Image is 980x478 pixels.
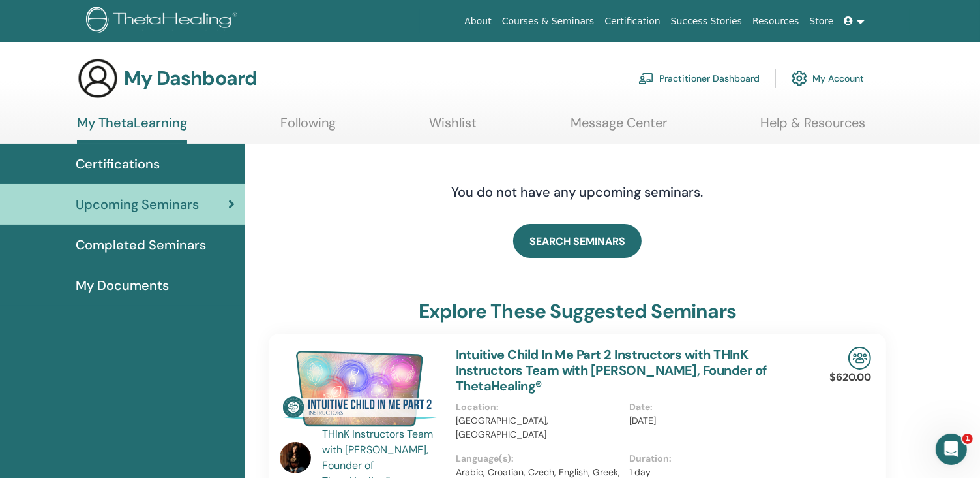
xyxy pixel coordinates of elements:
a: Practitioner Dashboard [638,64,760,93]
img: chalkboard-teacher.svg [638,72,654,84]
img: default.jpg [280,442,311,473]
span: Completed Seminars [76,235,206,255]
a: My Account [792,64,864,93]
span: Upcoming Seminars [76,195,199,214]
span: 1 [962,434,973,444]
h4: You do not have any upcoming seminars. [372,184,782,200]
p: [GEOGRAPHIC_DATA], [GEOGRAPHIC_DATA] [456,414,622,441]
h3: explore these suggested seminars [419,300,736,323]
p: Language(s) : [456,452,622,466]
h3: My Dashboard [124,67,257,90]
span: My Documents [76,276,169,295]
a: Courses & Seminars [497,9,600,33]
img: logo.png [86,7,242,36]
img: cog.svg [792,67,807,89]
img: In-Person Seminar [848,347,871,370]
a: Following [280,115,336,140]
p: Location : [456,400,622,414]
a: About [459,9,496,33]
iframe: Intercom live chat [936,434,967,465]
a: Success Stories [666,9,747,33]
a: SEARCH SEMINARS [513,224,642,258]
img: generic-user-icon.jpg [77,57,119,99]
a: Message Center [571,115,667,140]
a: Certification [599,9,665,33]
a: Store [805,9,839,33]
img: Intuitive Child In Me Part 2 Instructors [280,347,440,430]
a: Resources [747,9,805,33]
p: [DATE] [629,414,795,428]
span: Certifications [76,154,160,174]
p: $620.00 [829,370,871,385]
p: Date : [629,400,795,414]
a: My ThetaLearning [77,115,187,144]
a: Help & Resources [760,115,865,140]
a: Wishlist [430,115,477,140]
p: Duration : [629,452,795,466]
span: SEARCH SEMINARS [529,234,625,248]
a: Intuitive Child In Me Part 2 Instructors with THInK Instructors Team with [PERSON_NAME], Founder ... [456,346,767,394]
